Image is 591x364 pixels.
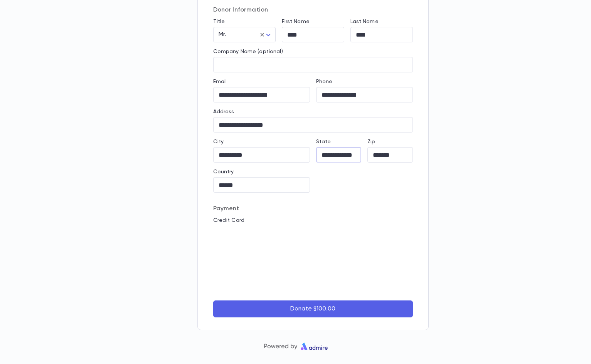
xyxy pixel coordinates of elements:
[213,49,283,55] label: Company Name (optional)
[367,139,375,145] label: Zip
[316,79,333,85] label: Phone
[213,27,276,42] div: Mr.
[213,6,413,14] p: Donor Information
[213,217,413,223] p: Credit Card
[316,139,331,145] label: State
[213,205,413,213] p: Payment
[350,18,379,25] label: Last Name
[282,18,310,25] label: First Name
[213,79,227,85] label: Email
[213,18,225,25] label: Title
[213,109,234,115] label: Address
[213,169,234,175] label: Country
[213,139,224,145] label: City
[219,32,226,38] span: Mr.
[213,300,413,317] button: Donate $100.00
